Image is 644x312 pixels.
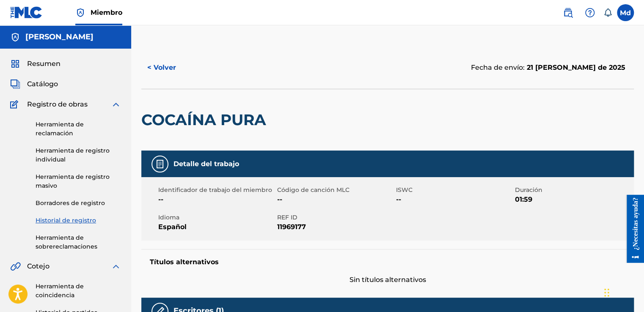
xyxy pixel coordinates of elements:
img: Resumen [10,59,20,69]
span: Código de canción MLC [277,186,394,194]
div: ¿Necesitas ayuda? [9,2,21,55]
span: Duración [515,186,632,194]
span: -- [277,194,394,205]
span: Miembro [91,8,122,17]
img: Cotejo [10,261,21,271]
a: Public Search [559,4,576,21]
button: < Volver [141,57,192,78]
iframe: Resource Center [620,195,644,263]
span: -- [158,194,275,205]
span: 21 [PERSON_NAME] de 2025 [525,63,625,71]
img: expandir [111,99,121,109]
span: ISWC [396,186,513,194]
span: Sin títulos alternativos [141,275,634,285]
span: Registro de obras [27,99,88,109]
a: Herramienta de registro masivo [36,172,121,190]
img: Catálogo [10,79,20,89]
span: 11969177 [277,222,394,232]
img: buscar [563,8,573,18]
img: Registro de obras [10,99,21,109]
img: Máximo titular de derechos [75,8,85,18]
div: User Menu [617,4,634,21]
h2: COCAÍNA PURA [141,110,270,129]
a: CatálogoCatálogo [10,79,58,89]
div: Widget de chat [602,271,644,312]
a: Herramienta de coincidencia [36,282,121,300]
div: Notifications [603,8,612,17]
a: Borradores de registro [36,199,121,208]
h5: maximiliano [25,32,94,42]
a: ResumenResumen [10,59,61,69]
h5: Títulos alternativos [150,258,625,266]
a: Herramienta de reclamación [36,120,121,138]
font: Detalle del trabajo [173,160,239,168]
div: Arrastrar [604,280,609,305]
img: expandir [111,261,121,271]
img: Work Detail [155,159,165,169]
span: -- [396,194,513,205]
span: Cotejo [27,261,50,271]
span: Identificador de trabajo del miembro [158,186,275,194]
span: Idioma [158,213,275,222]
span: Catálogo [27,79,58,89]
img: Cuentas [10,32,20,42]
img: Logotipo de MLC [10,6,43,19]
span: REF ID [277,213,394,222]
span: 01:59 [515,194,632,205]
a: Historial de registro [36,216,121,225]
font: Fecha de envío: [471,63,525,71]
a: Herramienta de sobrereclamaciones [36,233,121,251]
a: Herramienta de registro individual [36,146,121,164]
img: Ayuda [585,8,595,18]
span: Resumen [27,59,61,69]
div: Help [581,4,598,21]
iframe: Chat Widget [602,271,644,312]
span: Español [158,222,275,232]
